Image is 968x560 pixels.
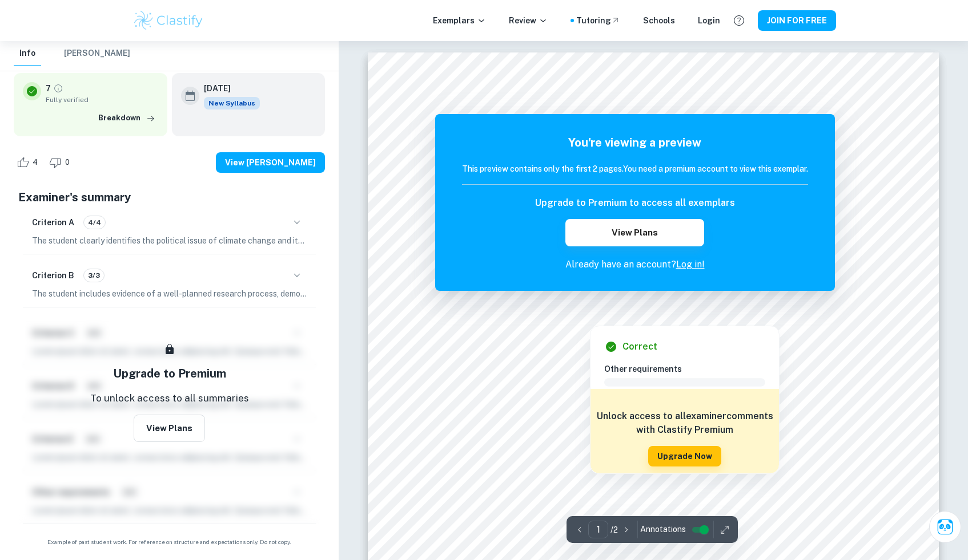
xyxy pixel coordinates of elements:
[648,446,721,466] button: Upgrade Now
[46,95,158,105] span: Fully verified
[676,259,705,270] a: Log in!
[134,415,205,442] button: View Plans
[46,82,51,95] p: 7
[698,14,720,27] a: Login
[216,152,325,173] button: View [PERSON_NAME]
[46,153,76,172] div: Dislike
[204,97,260,109] div: Starting from the May 2026 session, the Global Politics Engagement Activity requirements have cha...
[32,216,74,229] h6: Criterion A
[433,14,486,27] p: Exemplars
[32,234,307,247] p: The student clearly identifies the political issue of climate change and its connection to civil ...
[14,153,44,172] div: Like
[132,9,205,32] img: Clastify logo
[462,258,808,271] p: Already have an account?
[622,340,657,354] h6: Correct
[758,10,836,31] button: JOIN FOR FREE
[26,157,44,168] span: 4
[509,14,548,27] p: Review
[90,391,249,406] p: To unlock access to all summaries
[84,217,105,228] span: 4/4
[204,97,260,109] span: New Syllabus
[84,270,104,281] span: 3/3
[32,269,74,282] h6: Criterion B
[929,511,961,543] button: Ask Clai
[32,287,307,300] p: The student includes evidence of a well-planned research process, demonstrating specific engageme...
[462,134,808,151] h5: You're viewing a preview
[14,538,325,546] span: Example of past student work. For reference on structure and expectations only. Do not copy.
[204,82,251,95] h6: [DATE]
[643,14,675,27] a: Schools
[53,83,63,94] a: Grade fully verified
[64,41,130,66] button: [PERSON_NAME]
[113,365,226,382] h5: Upgrade to Premium
[610,524,618,536] p: / 2
[95,109,158,127] button: Breakdown
[576,14,620,27] a: Tutoring
[535,196,735,210] h6: Upgrade to Premium to access all exemplars
[59,157,76,168] span: 0
[729,11,749,30] button: Help and Feedback
[565,219,704,246] button: View Plans
[604,363,774,375] h6: Other requirements
[18,189,320,206] h5: Examiner's summary
[462,163,808,175] h6: This preview contains only the first 2 pages. You need a premium account to view this exemplar.
[596,409,773,437] h6: Unlock access to all examiner comments with Clastify Premium
[640,524,686,535] span: Annotations
[14,41,41,66] button: Info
